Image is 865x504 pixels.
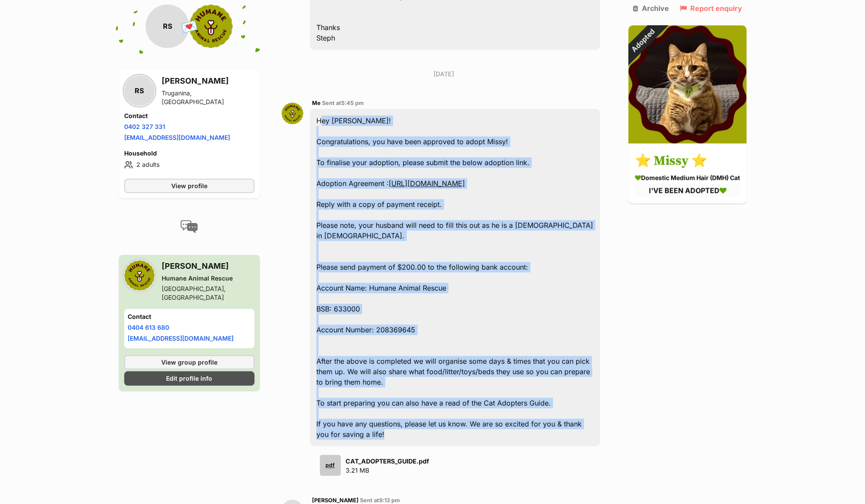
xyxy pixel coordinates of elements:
a: View profile [124,179,254,193]
span: 3.21 MB [346,467,369,474]
img: ⭐ Missy ⭐ [628,25,746,143]
img: Humane Animal Rescue profile pic [189,4,233,48]
img: Stephanie Gregg profile pic [282,102,303,124]
span: 💌 [180,17,199,36]
h4: Contact [124,112,254,120]
a: [URL][DOMAIN_NAME] [389,179,465,188]
div: Truganina, [GEOGRAPHIC_DATA] [162,89,254,106]
img: conversation-icon-4a6f8262b818ee0b60e3300018af0b2d0b884aa5de6e9bcb8d3d4eeb1a70a7c4.svg [180,220,198,233]
img: Humane Animal Rescue profile pic [124,260,155,291]
a: ⭐ Missy ⭐ Domestic Medium Hair (DMH) Cat I'VE BEEN ADOPTED [628,145,746,203]
span: Me [312,100,321,106]
a: Archive [633,4,669,12]
span: 5:45 pm [341,100,364,106]
p: [DATE] [282,69,607,78]
a: 0402 327 331 [124,123,165,130]
div: pdf [320,455,341,476]
li: 2 adults [124,159,254,170]
span: 9:13 pm [379,497,400,504]
span: View profile [171,181,207,190]
div: Humane Animal Rescue [162,274,254,283]
a: View group profile [124,355,254,369]
span: [PERSON_NAME] [312,497,359,504]
a: 0404 613 680 [128,324,169,331]
a: Adopted [628,136,746,145]
strong: CAT_ADOPTERS_GUIDE.pdf [346,457,429,465]
h3: [PERSON_NAME] [162,260,254,272]
h3: [PERSON_NAME] [162,75,254,87]
div: Adopted [617,14,669,66]
div: [GEOGRAPHIC_DATA], [GEOGRAPHIC_DATA] [162,284,254,302]
div: I'VE BEEN ADOPTED [635,185,740,197]
span: Edit profile info [166,374,212,383]
span: Sent at [322,100,364,106]
h4: Household [124,149,254,158]
a: Edit profile info [124,371,254,386]
h4: Contact [128,312,251,321]
a: [EMAIL_ADDRESS][DOMAIN_NAME] [128,335,234,342]
span: Sent at [360,497,400,504]
a: Report enquiry [680,4,742,12]
a: [EMAIL_ADDRESS][DOMAIN_NAME] [124,134,230,141]
div: RS [146,4,189,48]
a: pdf [316,455,341,476]
h3: ⭐ Missy ⭐ [635,152,740,171]
div: Domestic Medium Hair (DMH) Cat [635,173,740,183]
div: Hey [PERSON_NAME]! Congratulations, you have been approved to adopt Missy! To finalise your adopt... [310,109,600,446]
span: View group profile [161,358,217,367]
div: RS [124,75,155,106]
